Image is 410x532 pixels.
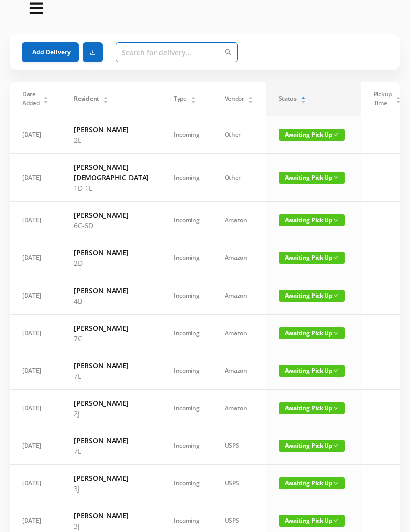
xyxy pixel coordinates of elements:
[279,172,345,184] span: Awaiting Pick Up
[74,436,149,446] h6: [PERSON_NAME]
[190,96,196,99] i: icon: caret-up
[74,162,149,183] h6: [PERSON_NAME][DEMOGRAPHIC_DATA]
[212,240,266,278] td: Amazon
[279,440,345,452] span: Awaiting Pick Up
[212,353,266,390] td: Amazon
[212,465,266,503] td: USPS
[300,96,306,102] div: Sort
[10,202,61,240] td: [DATE]
[10,315,61,353] td: [DATE]
[279,129,345,141] span: Awaiting Pick Up
[279,215,345,227] span: Awaiting Pick Up
[161,353,212,390] td: Incoming
[74,409,149,419] p: 2J
[333,175,338,180] i: icon: down
[74,334,149,344] p: 7C
[333,481,338,486] i: icon: down
[74,484,149,494] p: 3J
[74,296,149,307] p: 4B
[161,428,212,465] td: Incoming
[212,154,266,202] td: Other
[43,96,49,102] div: Sort
[74,210,149,221] h6: [PERSON_NAME]
[10,278,61,315] td: [DATE]
[74,95,99,104] span: Resident
[333,294,338,299] i: icon: down
[248,96,254,102] div: Sort
[279,515,345,527] span: Awaiting Pick Up
[333,133,338,138] i: icon: down
[74,323,149,334] h6: [PERSON_NAME]
[333,331,338,336] i: icon: down
[74,125,149,135] h6: [PERSON_NAME]
[10,428,61,465] td: [DATE]
[74,371,149,382] p: 7E
[161,240,212,278] td: Incoming
[300,96,306,99] i: icon: caret-up
[190,96,196,102] div: Sort
[10,390,61,428] td: [DATE]
[333,369,338,374] i: icon: down
[190,100,196,103] i: icon: caret-down
[74,361,149,371] h6: [PERSON_NAME]
[10,154,61,202] td: [DATE]
[116,43,238,63] input: Search for delivery...
[103,96,108,99] i: icon: caret-up
[212,202,266,240] td: Amazon
[10,353,61,390] td: [DATE]
[395,100,401,103] i: icon: caret-down
[333,519,338,524] i: icon: down
[212,278,266,315] td: Amazon
[74,248,149,258] h6: [PERSON_NAME]
[83,43,103,63] button: icon: download
[248,100,253,103] i: icon: caret-down
[212,428,266,465] td: USPS
[74,398,149,409] h6: [PERSON_NAME]
[161,465,212,503] td: Incoming
[74,473,149,484] h6: [PERSON_NAME]
[279,290,345,302] span: Awaiting Pick Up
[395,96,401,99] i: icon: caret-up
[333,444,338,449] i: icon: down
[22,90,40,108] span: Date Added
[161,315,212,353] td: Incoming
[43,100,49,103] i: icon: caret-down
[161,390,212,428] td: Incoming
[279,328,345,340] span: Awaiting Pick Up
[74,511,149,521] h6: [PERSON_NAME]
[300,100,306,103] i: icon: caret-down
[279,252,345,264] span: Awaiting Pick Up
[279,478,345,490] span: Awaiting Pick Up
[212,315,266,353] td: Amazon
[10,240,61,278] td: [DATE]
[103,96,109,102] div: Sort
[74,183,149,194] p: 1D-1E
[161,202,212,240] td: Incoming
[212,117,266,154] td: Other
[74,446,149,457] p: 7E
[395,96,401,102] div: Sort
[174,95,187,104] span: Type
[10,117,61,154] td: [DATE]
[103,100,108,103] i: icon: caret-down
[248,96,253,99] i: icon: caret-up
[212,390,266,428] td: Amazon
[333,406,338,411] i: icon: down
[161,278,212,315] td: Incoming
[74,221,149,231] p: 6C-6D
[161,117,212,154] td: Incoming
[333,218,338,223] i: icon: down
[74,135,149,146] p: 2E
[374,90,392,108] span: Pickup Time
[333,256,338,261] i: icon: down
[74,258,149,269] p: 2D
[225,95,244,104] span: Vendor
[43,96,49,99] i: icon: caret-up
[74,286,149,296] h6: [PERSON_NAME]
[279,365,345,377] span: Awaiting Pick Up
[74,521,149,532] p: 3J
[279,95,297,104] span: Status
[22,43,79,63] button: Add Delivery
[10,465,61,503] td: [DATE]
[225,49,232,56] i: icon: search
